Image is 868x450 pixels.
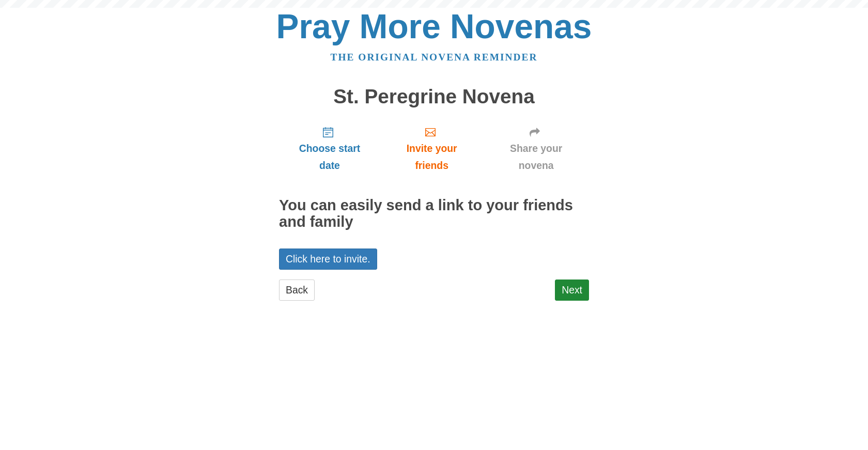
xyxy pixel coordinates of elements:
span: Share your novena [493,140,579,174]
a: Share your novena [483,118,589,179]
h2: You can easily send a link to your friends and family [279,197,589,230]
a: Click here to invite. [279,249,377,270]
a: Invite your friends [380,118,483,179]
a: The original novena reminder [331,52,538,63]
a: Choose start date [279,118,380,179]
a: Pray More Novenas [276,7,592,45]
h1: St. Peregrine Novena [279,86,589,108]
span: Invite your friends [391,140,473,174]
a: Next [555,280,589,301]
span: Choose start date [289,140,370,174]
a: Back [279,280,315,301]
